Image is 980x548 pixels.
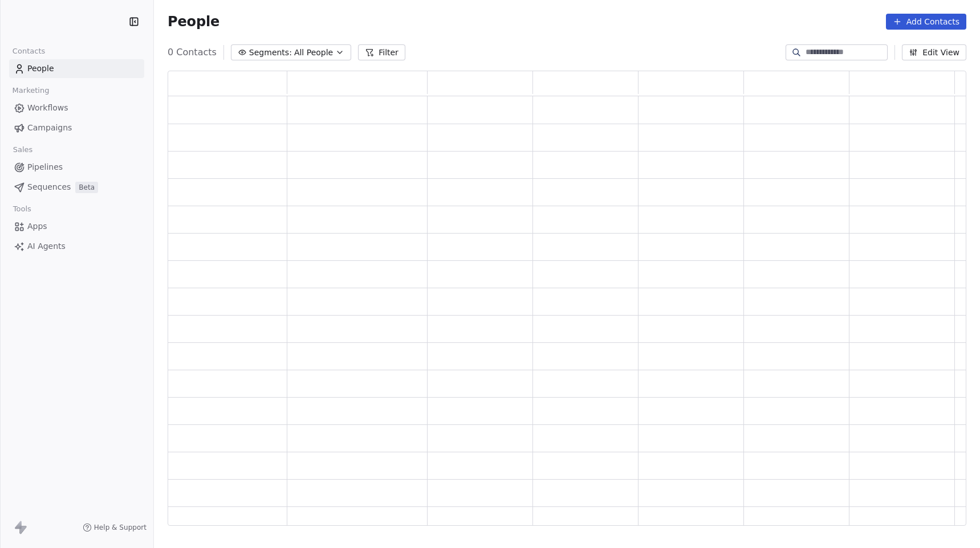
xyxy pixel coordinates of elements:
span: Contacts [7,43,50,60]
span: Apps [27,220,47,232]
span: Beta [75,182,98,193]
a: People [9,59,144,78]
a: Workflows [9,99,144,117]
a: AI Agents [9,237,144,256]
span: Help & Support [94,523,147,532]
a: Help & Support [83,523,147,532]
span: People [27,63,54,75]
button: Add Contacts [886,14,966,30]
span: All People [294,47,333,59]
button: Edit View [902,44,966,60]
span: 0 Contacts [168,46,217,59]
a: Campaigns [9,118,144,137]
span: Workflows [27,102,68,114]
a: Pipelines [9,158,144,177]
span: Segments: [249,47,292,59]
span: Pipelines [27,161,63,173]
a: Apps [9,217,144,236]
span: AI Agents [27,240,66,252]
span: Campaigns [27,122,72,134]
span: Tools [8,201,36,218]
span: People [168,13,219,30]
span: Marketing [7,82,54,99]
span: Sequences [27,181,71,193]
a: SequencesBeta [9,178,144,197]
button: Filter [358,44,405,60]
span: Sales [8,141,38,158]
